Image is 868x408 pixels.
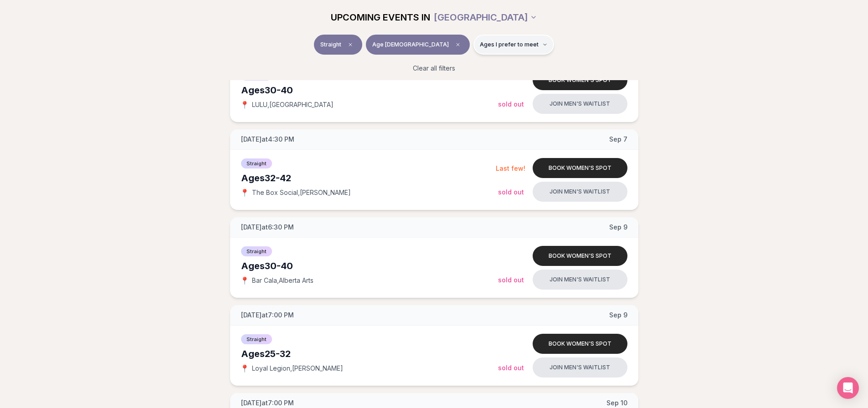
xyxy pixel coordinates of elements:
button: [GEOGRAPHIC_DATA] [434,7,537,27]
button: Book women's spot [533,334,627,354]
span: 📍 [241,365,248,372]
span: Clear age [452,39,463,50]
span: Bar Cala , Alberta Arts [252,276,313,285]
span: Straight [241,246,272,256]
span: Sep 9 [609,223,627,232]
span: 📍 [241,101,248,108]
span: [DATE] at 7:00 PM [241,398,294,408]
span: 📍 [241,277,248,284]
button: Join men's waitlist [533,94,627,114]
div: Open Intercom Messenger [837,377,859,399]
span: Last few! [496,164,525,172]
span: 📍 [241,189,248,196]
span: UPCOMING EVENTS IN [331,11,430,24]
span: Loyal Legion , [PERSON_NAME] [252,364,343,373]
button: Join men's waitlist [533,182,627,202]
span: Straight [241,334,272,344]
span: [DATE] at 7:00 PM [241,311,294,320]
div: Ages 30-40 [241,84,498,97]
span: The Box Social , [PERSON_NAME] [252,188,351,197]
span: Sold Out [498,364,524,372]
button: Book women's spot [533,70,627,90]
span: Sold Out [498,100,524,108]
span: LULU , [GEOGRAPHIC_DATA] [252,100,334,109]
span: Clear event type filter [345,39,356,50]
span: Ages I prefer to meet [480,41,539,48]
button: Book women's spot [533,158,627,178]
span: Straight [241,158,272,168]
button: Ages I prefer to meet [473,35,554,55]
span: Sep 10 [606,398,627,408]
button: Book women's spot [533,246,627,266]
span: Sep 9 [609,311,627,320]
button: Clear all filters [407,58,461,78]
button: StraightClear event type filter [314,35,362,55]
span: Sold Out [498,188,524,196]
div: Ages 30-40 [241,260,498,272]
div: Ages 32-42 [241,172,496,184]
button: Join men's waitlist [533,270,627,290]
span: Sold Out [498,276,524,284]
button: Age [DEMOGRAPHIC_DATA]Clear age [366,35,470,55]
span: [DATE] at 6:30 PM [241,223,294,232]
span: Straight [320,41,341,48]
span: Age [DEMOGRAPHIC_DATA] [372,41,449,48]
span: [DATE] at 4:30 PM [241,135,294,144]
div: Ages 25-32 [241,347,498,360]
button: Join men's waitlist [533,357,627,377]
span: Sep 7 [609,135,627,144]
